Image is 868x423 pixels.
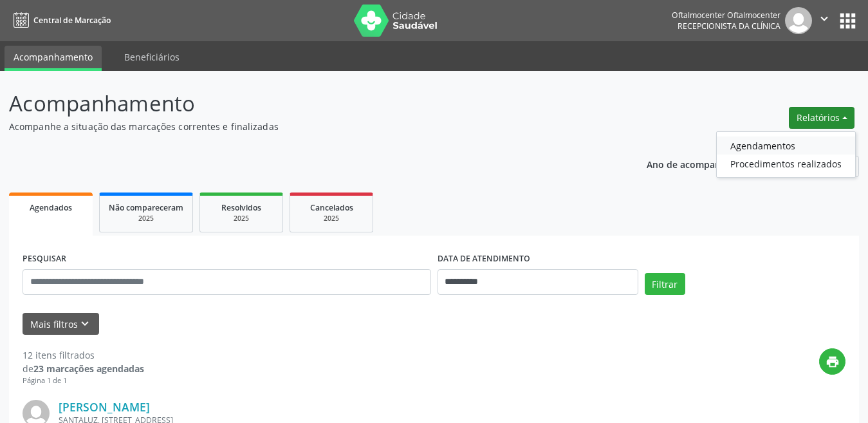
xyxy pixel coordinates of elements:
[716,131,856,178] ul: Relatórios
[672,10,780,21] div: Oftalmocenter Oftalmocenter
[817,12,831,26] i: 
[299,214,364,223] div: 2025
[221,202,261,213] span: Resolvidos
[9,10,111,31] a: Central de Marcação
[115,46,189,68] a: Beneficiários
[310,202,353,213] span: Cancelados
[23,313,99,335] button: Mais filtroskeyboard_arrow_down
[647,156,761,172] p: Ano de acompanhamento
[33,15,111,26] span: Central de Marcação
[438,249,530,269] label: DATA DE ATENDIMENTO
[785,7,812,34] img: img
[812,7,836,34] button: 
[109,202,183,213] span: Não compareceram
[23,348,144,362] div: 12 itens filtrados
[23,375,144,386] div: Página 1 de 1
[836,10,859,32] button: apps
[78,317,92,331] i: keyboard_arrow_down
[23,249,66,269] label: PESQUISAR
[33,362,144,375] strong: 23 marcações agendadas
[717,136,855,155] a: Agendamentos
[645,273,685,295] button: Filtrar
[717,155,855,173] a: Procedimentos realizados
[23,362,144,375] div: de
[59,400,150,414] a: [PERSON_NAME]
[9,120,604,133] p: Acompanhe a situação das marcações correntes e finalizadas
[826,355,840,369] i: print
[789,107,854,129] button: Relatórios
[819,348,845,375] button: print
[30,202,72,213] span: Agendados
[209,214,273,223] div: 2025
[678,21,780,32] span: Recepcionista da clínica
[109,214,183,223] div: 2025
[9,88,604,120] p: Acompanhamento
[5,46,102,71] a: Acompanhamento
